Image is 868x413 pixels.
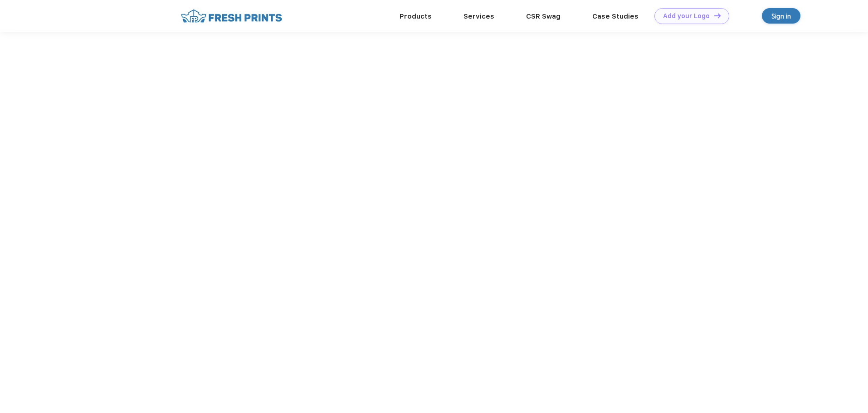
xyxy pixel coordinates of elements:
[762,8,800,24] a: Sign in
[400,12,432,20] a: Products
[463,12,494,20] a: Services
[771,11,791,21] div: Sign in
[178,8,285,24] img: fo%20logo%202.webp
[714,13,721,18] img: DT
[526,12,561,20] a: CSR Swag
[663,12,710,20] div: Add your Logo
